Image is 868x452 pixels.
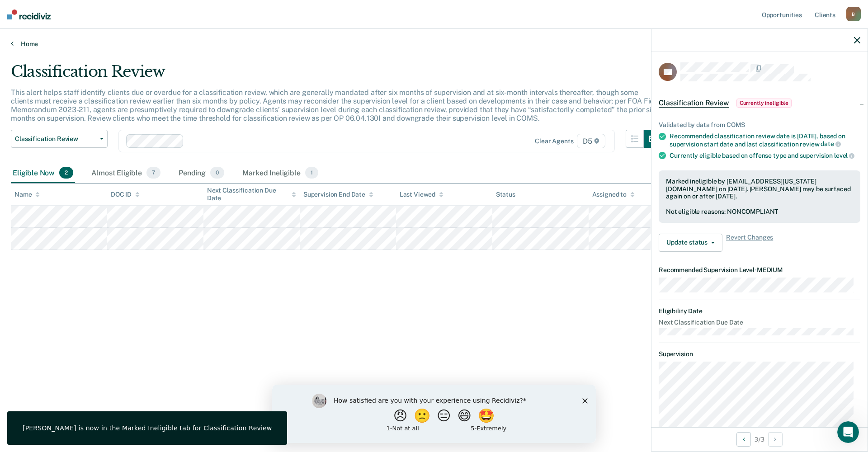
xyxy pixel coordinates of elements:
div: Status [496,191,515,198]
div: Eligible Now [11,163,75,183]
span: Classification Review [659,99,729,108]
a: Home [11,40,857,48]
dt: Next Classification Due Date [659,319,860,326]
span: 7 [146,167,160,179]
span: • [755,266,757,273]
div: Supervision End Date [303,191,373,198]
div: Validated by data from COMS [659,121,860,129]
div: Recommended classification review date is [DATE], based on supervision start date and last classi... [670,132,860,148]
span: Classification Review [15,135,96,143]
div: Marked ineligible by [EMAIL_ADDRESS][US_STATE][DOMAIN_NAME] on [DATE]. [PERSON_NAME] may be surfa... [666,178,853,200]
button: Update status [659,234,722,252]
div: Last Viewed [400,191,443,198]
dt: Supervision [659,350,860,358]
div: Marked Ineligible [241,163,320,183]
button: Next Opportunity [768,432,783,447]
div: Classification ReviewCurrently ineligible [651,89,868,118]
span: 1 [305,167,318,179]
dt: Eligibility Date [659,307,860,315]
iframe: Survey by Kim from Recidiviz [272,385,596,443]
span: D5 [577,134,605,148]
img: Recidiviz [7,9,51,19]
div: Classification Review [11,62,662,88]
span: Currently ineligible [736,99,792,108]
div: Next Classification Due Date [207,187,296,202]
div: Currently eligible based on offense type and supervision [670,151,860,160]
div: Not eligible reasons: NONCOMPLIANT [666,208,853,216]
div: DOC ID [111,191,140,198]
button: Previous Opportunity [736,432,751,447]
p: This alert helps staff identify clients due or overdue for a classification review, which are gen... [11,88,660,123]
div: 3 / 3 [651,427,868,451]
span: 0 [210,167,224,179]
iframe: Intercom live chat [837,421,859,443]
span: Revert Changes [726,234,773,252]
div: Clear agents [535,137,573,145]
span: level [834,152,854,159]
div: [PERSON_NAME] is now in the Marked Ineligible tab for Classification Review [23,424,272,432]
span: 2 [59,167,73,179]
dt: Recommended Supervision Level MEDIUM [659,266,860,274]
div: Name [14,191,40,198]
div: Assigned to [592,191,635,198]
div: B [846,7,861,21]
span: date [821,140,840,147]
div: Pending [177,163,226,183]
div: Almost Eligible [90,163,162,183]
